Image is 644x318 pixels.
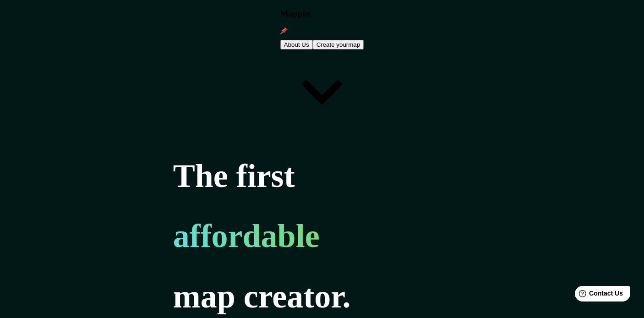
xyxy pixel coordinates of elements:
iframe: Help widget launcher [562,282,634,308]
h1: affordable [173,217,351,255]
h3: Mappin [280,9,364,19]
button: About Us [280,40,313,49]
img: mappin-pin [280,27,288,34]
button: Create yourmap [313,40,364,49]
